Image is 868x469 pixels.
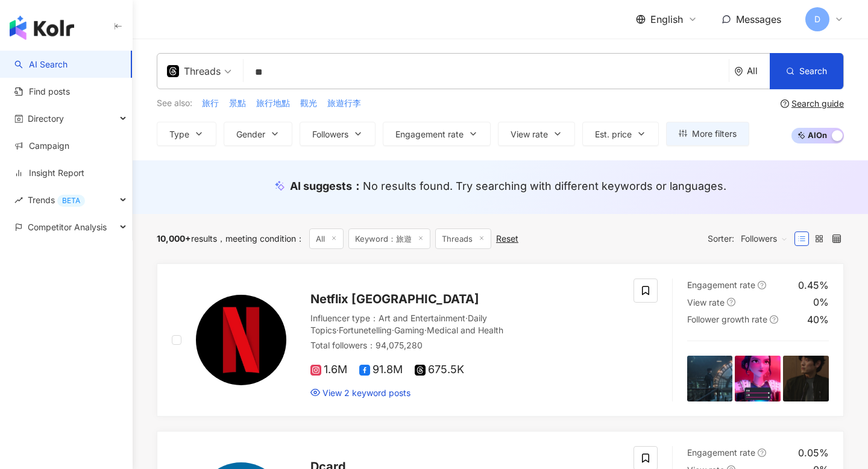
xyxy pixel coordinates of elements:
span: question-circle [770,315,778,324]
div: Threads [167,61,221,81]
span: Follower growth rate [687,314,767,324]
span: question-circle [758,281,766,289]
span: 景點 [229,97,246,109]
span: Competitor Analysis [28,213,107,241]
span: Engagement rate [395,130,464,139]
button: 景點 [228,96,247,110]
span: Keyword：旅遊 [348,228,430,249]
span: question-circle [758,449,766,457]
button: 旅行 [201,96,219,110]
button: Gender [224,122,292,146]
span: Search [799,66,827,76]
img: post-image [687,356,733,401]
button: View rate [498,122,575,146]
button: More filters [666,122,749,146]
div: 0% [813,295,829,309]
button: Type [157,122,216,146]
a: Campaign [14,140,69,152]
span: Gender [236,130,265,139]
button: 旅行地點 [256,96,291,110]
span: View 2 keyword posts [322,387,410,399]
span: question-circle [727,298,735,306]
span: 10,000+ [157,233,191,244]
span: 1.6M [310,364,347,376]
span: · [424,325,427,335]
span: Trends [28,186,85,213]
span: Followers [312,130,348,139]
a: searchAI Search [14,58,68,71]
span: 旅行 [202,97,219,109]
span: Est. price [595,130,632,139]
span: Fortunetelling [339,325,392,335]
div: BETA [57,195,85,207]
div: AI suggests ： [290,178,726,194]
a: Find posts [14,86,70,98]
div: Sorter: [708,229,794,248]
span: Engagement rate [687,447,755,458]
span: Netflix [GEOGRAPHIC_DATA] [310,292,479,306]
span: Threads [435,228,491,249]
span: question-circle [781,99,789,108]
span: 觀光 [300,97,317,109]
span: All [309,228,344,249]
img: logo [10,16,74,40]
span: Engagement rate [687,280,755,290]
img: post-image [783,356,829,401]
div: 0.45% [798,279,829,292]
span: 91.8M [359,364,403,376]
div: 40% [807,313,829,326]
span: Art and Entertainment [379,313,465,323]
span: meeting condition ： [217,233,304,244]
img: post-image [735,356,781,401]
span: No results found. Try searching with different keywords or languages. [363,180,726,192]
span: · [392,325,394,335]
span: English [650,13,683,26]
span: 675.5K [415,364,464,376]
span: Gaming [394,325,424,335]
a: View 2 keyword posts [310,387,410,399]
button: 旅遊行李 [327,96,362,110]
span: More filters [692,129,737,139]
span: Type [169,130,189,139]
div: Search guide [791,99,844,109]
img: KOL Avatar [196,295,286,385]
span: · [336,325,339,335]
button: Followers [300,122,376,146]
a: KOL AvatarNetflix [GEOGRAPHIC_DATA]Influencer type：Art and Entertainment·Daily Topics·Fortunetell... [157,263,844,417]
div: results [157,234,217,244]
span: 旅遊行李 [327,97,361,109]
span: Followers [741,229,788,248]
button: 觀光 [300,96,318,110]
button: Search [770,53,843,89]
div: All [747,66,770,76]
span: · [465,313,468,323]
span: Directory [28,105,64,132]
button: Engagement rate [383,122,491,146]
span: D [814,13,820,26]
span: Medical and Health [427,325,503,335]
div: 0.05% [798,446,829,459]
span: See also: [157,97,192,109]
span: 旅行地點 [256,97,290,109]
div: Influencer type ： [310,312,619,336]
span: View rate [511,130,548,139]
span: environment [734,67,743,76]
a: Insight Report [14,167,84,179]
div: Total followers ： 94,075,280 [310,339,619,351]
span: Messages [736,13,781,25]
span: View rate [687,297,725,307]
div: Reset [496,234,518,244]
span: rise [14,196,23,204]
button: Est. price [582,122,659,146]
